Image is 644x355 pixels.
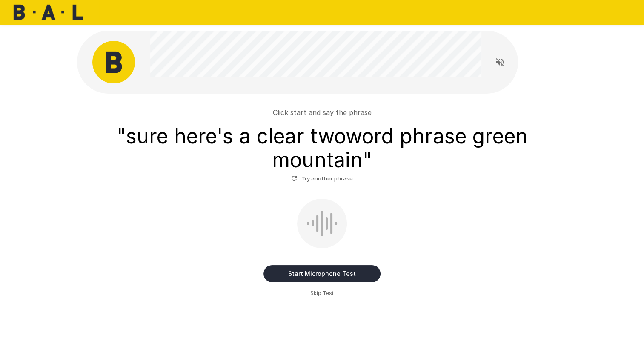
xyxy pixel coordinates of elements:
[92,41,135,83] img: bal_avatar.png
[273,107,372,117] p: Click start and say the phrase
[263,265,381,282] button: Start Microphone Test
[289,172,355,185] button: Try another phrase
[310,289,334,298] span: Skip Test
[80,124,564,172] h3: " sure here's a clear twoword phrase green mountain "
[491,54,508,71] button: Read questions aloud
